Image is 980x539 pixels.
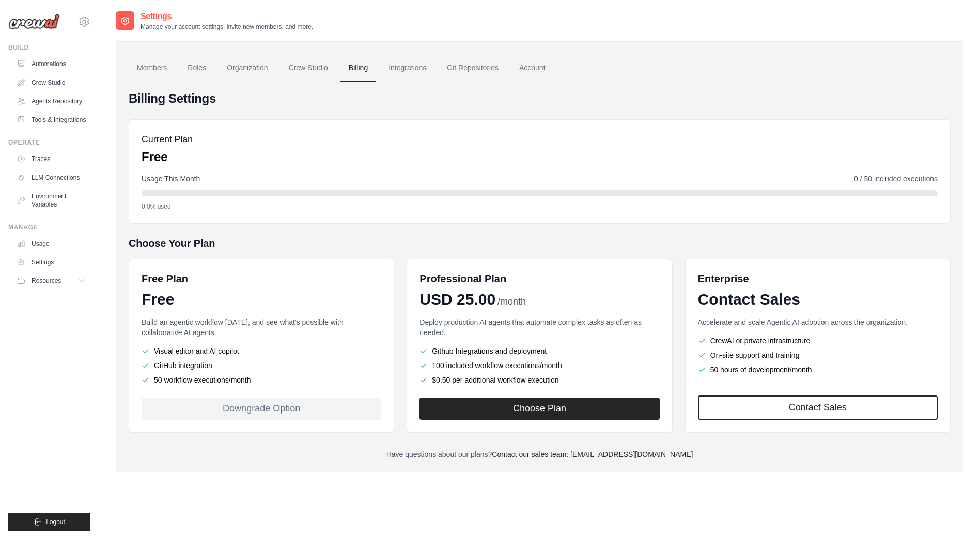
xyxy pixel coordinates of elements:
[419,360,659,371] li: 100 included workflow executions/month
[179,54,214,82] a: Roles
[497,295,526,309] span: /month
[698,395,938,420] a: Contact Sales
[12,273,90,289] button: Resources
[698,290,938,309] div: Contact Sales
[129,236,951,250] h5: Choose Your Plan
[419,290,495,309] span: USD 25.00
[281,54,336,82] a: Crew Studio
[12,74,90,91] a: Crew Studio
[12,188,90,213] a: Environment Variables
[492,450,693,458] a: Contact our sales team: [EMAIL_ADDRESS][DOMAIN_NAME]
[12,56,90,72] a: Automations
[142,149,193,165] p: Free
[511,54,554,82] a: Account
[8,138,90,147] div: Operate
[419,375,659,385] li: $0.50 per additional workflow execution
[12,151,90,167] a: Traces
[142,360,381,371] li: GitHub integration
[439,54,507,82] a: Git Repositories
[8,513,90,531] button: Logout
[32,277,61,285] span: Resources
[142,202,171,211] span: 0.0% used
[129,449,951,459] p: Have questions about our plans?
[8,223,90,231] div: Manage
[141,10,313,23] h2: Settings
[141,23,313,31] p: Manage your account settings, invite new members, and more.
[12,254,90,271] a: Settings
[129,54,175,82] a: Members
[419,346,659,356] li: Github Integrations and deployment
[698,317,938,327] p: Accelerate and scale Agentic AI adoption across the organization.
[142,272,188,286] h6: Free Plan
[129,90,951,107] h4: Billing Settings
[142,317,381,338] p: Build an agentic workflow [DATE], and see what's possible with collaborative AI agents.
[419,317,659,338] p: Deploy production AI agents that automate complex tasks as often as needed.
[219,54,276,82] a: Organization
[142,346,381,356] li: Visual editor and AI copilot
[142,132,193,147] h5: Current Plan
[419,398,659,420] button: Choose Plan
[854,173,938,184] span: 0 / 50 included executions
[142,375,381,385] li: 50 workflow executions/month
[12,235,90,252] a: Usage
[12,112,90,128] a: Tools & Integrations
[46,518,65,526] span: Logout
[8,14,60,29] img: Logo
[419,272,506,286] h6: Professional Plan
[340,54,376,82] a: Billing
[698,350,938,360] li: On-site support and training
[142,290,381,309] div: Free
[12,169,90,186] a: LLM Connections
[698,336,938,346] li: CrewAI or private infrastructure
[142,173,200,184] span: Usage This Month
[8,43,90,52] div: Build
[142,398,381,420] div: Downgrade Option
[698,272,938,286] h6: Enterprise
[698,364,938,375] li: 50 hours of development/month
[12,93,90,109] a: Agents Repository
[380,54,434,82] a: Integrations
